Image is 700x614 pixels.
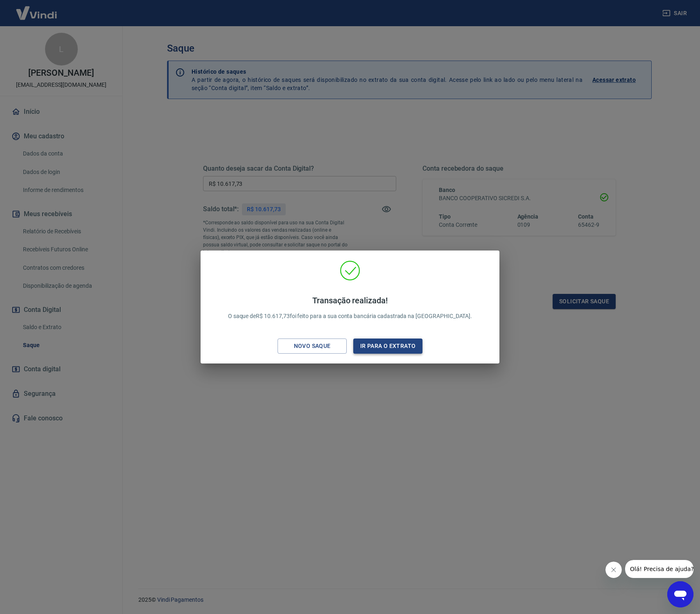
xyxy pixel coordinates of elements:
span: Olá! Precisa de ajuda? [5,6,69,12]
p: O saque de R$ 10.617,73 foi feito para a sua conta bancária cadastrada na [GEOGRAPHIC_DATA]. [228,296,472,321]
iframe: Mensagem da empresa [625,560,693,578]
iframe: Botão para abrir a janela de mensagens [667,581,693,607]
button: Novo saque [278,339,347,354]
h4: Transação realizada! [228,296,472,305]
button: Ir para o extrato [353,339,422,354]
iframe: Fechar mensagem [605,562,622,578]
div: Novo saque [284,341,341,351]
